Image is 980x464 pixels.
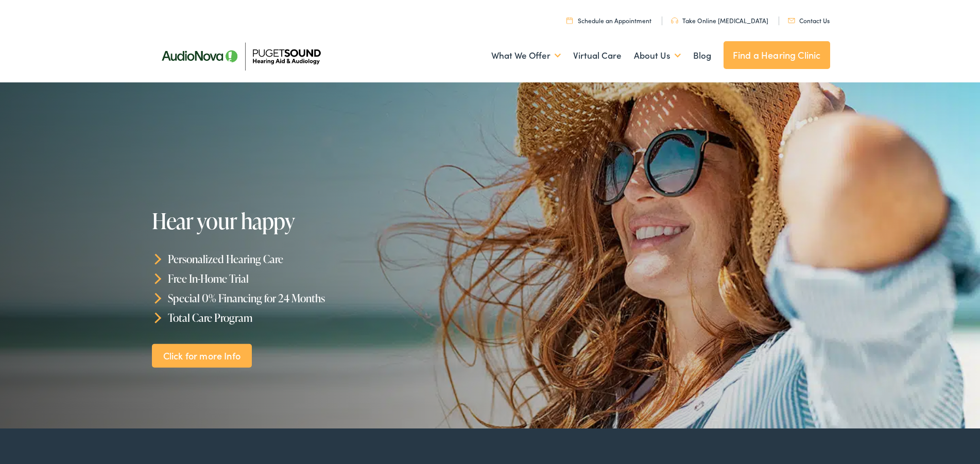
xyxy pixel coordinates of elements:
[671,16,768,25] a: Take Online [MEDICAL_DATA]
[788,18,795,23] img: utility icon
[693,37,711,75] a: Blog
[491,37,561,75] a: What We Offer
[152,307,495,327] li: Total Care Program
[671,18,678,24] img: utility icon
[573,37,622,75] a: Virtual Care
[566,17,573,24] img: utility icon
[788,16,830,25] a: Contact Us
[152,343,252,368] a: Click for more Info
[724,41,830,69] a: Find a Hearing Clinic
[152,249,495,269] li: Personalized Hearing Care
[152,269,495,288] li: Free In-Home Trial
[152,288,495,308] li: Special 0% Financing for 24 Months
[566,16,651,25] a: Schedule an Appointment
[152,209,465,233] h1: Hear your happy
[634,37,681,75] a: About Us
